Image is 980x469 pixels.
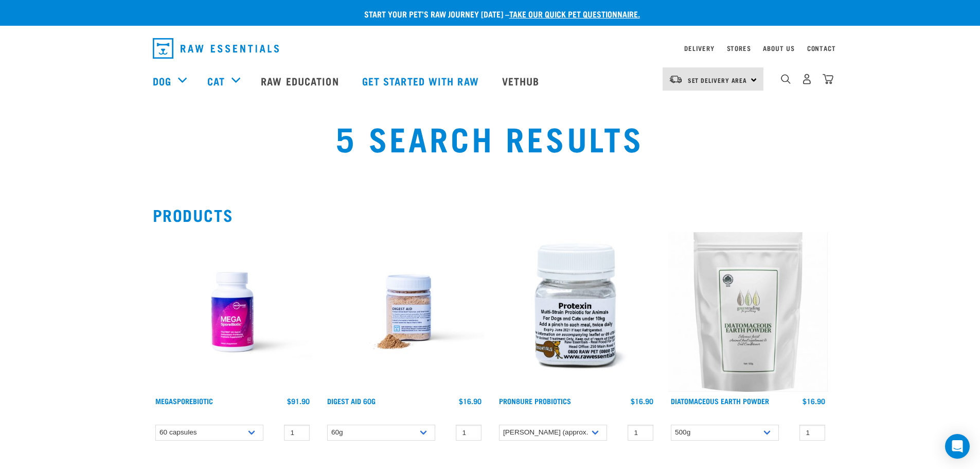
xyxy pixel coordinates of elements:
[459,397,482,405] div: $16.90
[145,34,836,63] nav: dropdown navigation
[688,78,747,82] span: Set Delivery Area
[325,232,484,392] img: Raw Essentials Digest Aid Pet Supplement
[456,425,482,441] input: 1
[153,38,279,59] img: Raw Essentials Logo
[207,73,225,89] a: Cat
[352,60,492,101] a: Get started with Raw
[492,60,553,101] a: Vethub
[799,425,825,441] input: 1
[287,397,310,405] div: $91.90
[153,73,171,89] a: Dog
[631,397,653,405] div: $16.90
[155,399,213,403] a: MegaSporeBiotic
[669,75,683,84] img: van-moving.png
[327,399,376,403] a: Digest Aid 60g
[499,399,571,403] a: ProN8ure Probiotics
[727,46,751,50] a: Stores
[251,60,351,101] a: Raw Education
[182,119,798,156] h1: 5 Search Results
[807,46,836,50] a: Contact
[628,425,653,441] input: 1
[801,74,812,84] img: user.png
[153,205,828,224] h2: Products
[763,46,794,50] a: About Us
[509,11,640,16] a: take our quick pet questionnaire.
[684,46,714,50] a: Delivery
[781,74,791,84] img: home-icon-1@2x.png
[803,397,825,405] div: $16.90
[668,232,828,392] img: Diatomaceous earth
[496,232,656,392] img: Plastic Bottle Of Protexin For Dogs And Cats
[153,232,312,392] img: Raw Essentials Mega Spore Biotic Probiotic For Dogs
[284,425,310,441] input: 1
[945,434,970,459] div: Open Intercom Messenger
[671,399,769,403] a: Diatomaceous Earth Powder
[823,74,833,84] img: home-icon@2x.png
